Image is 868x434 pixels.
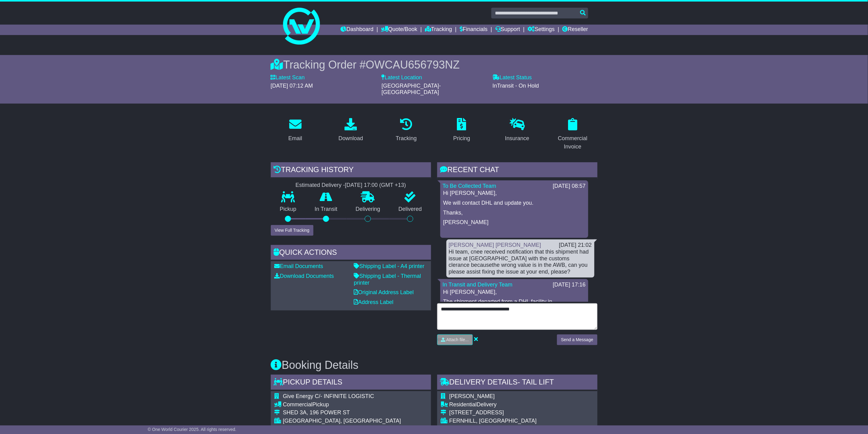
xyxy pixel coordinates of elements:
div: SHED 3A, 196 POWER ST [283,409,401,416]
span: - Tail Lift [518,378,554,386]
a: Financials [460,25,488,35]
span: Commercial [283,401,313,408]
label: Latest Location [382,74,422,81]
p: The shipment departed from a DHL facility in [GEOGRAPHIC_DATA] [DATE] There is no issue being rai... [443,298,585,318]
span: © One World Courier 2025. All rights reserved. [148,427,236,432]
a: Address Label [354,299,394,305]
a: Tracking [392,116,421,145]
div: [DATE] 17:16 [553,282,586,288]
div: FERNHILL, [GEOGRAPHIC_DATA] [450,418,589,424]
div: [STREET_ADDRESS] [450,409,589,416]
a: Dashboard [341,25,374,35]
p: Pickup [271,206,306,213]
span: [GEOGRAPHIC_DATA]-[GEOGRAPHIC_DATA] [382,83,441,96]
div: RECENT CHAT [437,162,597,179]
div: Insurance [505,134,529,143]
div: Tracking history [271,162,431,179]
p: We will contact DHL and update you. [443,200,585,207]
p: In Transit [306,206,347,213]
a: To Be Collected Team [443,183,496,189]
div: Delivery [450,401,589,408]
span: Give Energy C/- INFINITE LOGISTIC [283,393,374,399]
a: Support [495,25,520,35]
a: Shipping Label - Thermal printer [354,273,421,286]
span: Residential [450,401,477,408]
div: Estimated Delivery - [271,182,431,189]
a: Settings [528,25,555,35]
a: Pricing [449,116,474,145]
div: Tracking Order # [271,58,597,71]
div: Download [338,134,363,143]
div: [DATE] 08:57 [553,183,586,190]
div: Hi team, cnee received notification that this shipment had issue at [GEOGRAPHIC_DATA] with the cu... [449,249,592,275]
label: Latest Scan [271,74,305,81]
div: Tracking [396,134,417,143]
div: Commercial Invoice [552,134,594,151]
a: Tracking [425,25,452,35]
div: Delivery Details [437,375,597,391]
a: Email Documents [274,263,323,269]
p: Hi [PERSON_NAME], [443,190,585,197]
div: [GEOGRAPHIC_DATA], [GEOGRAPHIC_DATA] [283,418,401,424]
span: InTransit - On Hold [492,83,539,89]
h3: Booking Details [271,359,597,371]
p: Delivered [389,206,431,213]
a: Download Documents [274,273,334,279]
label: Latest Status [492,74,532,81]
p: Delivering [347,206,390,213]
div: Pickup Details [271,375,431,391]
a: Reseller [562,25,588,35]
a: Original Address Label [354,289,414,295]
a: Insurance [501,116,533,145]
a: [PERSON_NAME] [PERSON_NAME] [449,242,541,248]
p: Hi [PERSON_NAME], [443,289,585,296]
span: OWCAU656793NZ [366,58,460,71]
button: Send a Message [557,334,597,345]
p: Thanks, [443,210,585,216]
div: [DATE] 17:00 (GMT +13) [345,182,406,189]
a: Commercial Invoice [548,116,597,153]
a: Shipping Label - A4 printer [354,263,425,269]
a: Email [284,116,306,145]
div: Pricing [453,134,470,143]
a: Download [334,116,367,145]
div: Email [288,134,302,143]
a: In Transit and Delivery Team [443,282,513,288]
div: Pickup [283,401,401,408]
button: View Full Tracking [271,225,313,236]
div: [DATE] 21:02 [559,242,592,249]
span: [DATE] 07:12 AM [271,83,313,89]
p: [PERSON_NAME] [443,219,585,226]
span: [PERSON_NAME] [450,393,495,399]
div: Quick Actions [271,245,431,262]
a: Quote/Book [381,25,417,35]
